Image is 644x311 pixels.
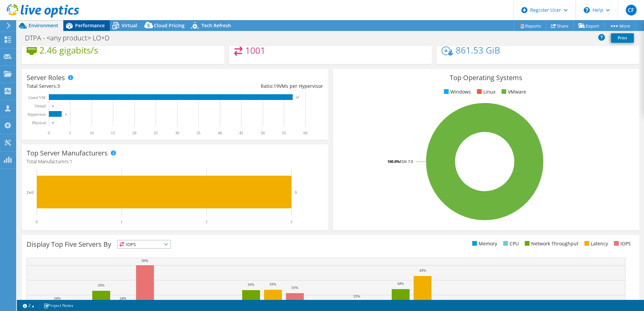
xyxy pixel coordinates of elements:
span: Tech Refresh [201,22,231,29]
text: 0 [52,121,54,125]
li: Memory [471,240,497,247]
svg: \n [584,7,590,13]
text: 5 [69,131,71,135]
text: Hypervisor [28,112,46,117]
text: 25% [353,294,360,298]
text: 45 [239,131,243,135]
text: 43% [419,268,426,272]
text: 30 [175,131,179,135]
h1: DTPA - <any product> LO+D [22,34,120,42]
div: Ratio: VMs per Hypervisor [175,82,323,90]
h4: Total Manufacturers: [27,158,323,165]
text: 33% [248,282,254,286]
tspan: 100.0% [387,159,400,164]
span: 19 [273,83,279,89]
text: 2 [205,219,207,224]
text: 24% [120,296,126,300]
h4: 2.46 gigabits/s [39,46,98,54]
text: 24% [54,296,61,300]
text: 50% [141,258,148,263]
a: Reports [514,21,546,31]
text: 22% [204,300,211,304]
li: VMware [500,88,526,96]
text: 40 [218,131,222,135]
span: 3 [57,83,60,89]
span: Environment [29,22,58,29]
text: 57 [296,96,299,99]
h3: Top Server Manufacturers [27,149,108,157]
li: Latency [583,240,608,247]
h4: 861.53 GiB [456,46,500,54]
text: 20 [132,131,136,135]
text: 0 [36,219,38,224]
a: Share [546,21,574,31]
li: CPU [502,240,519,247]
span: Cloud Pricing [154,22,185,29]
a: Project Notes [39,301,78,310]
text: Dell [27,190,34,195]
text: 3 [295,190,297,194]
a: More [604,21,636,31]
text: 0 [48,131,50,135]
text: 1 [121,219,123,224]
div: Total Servers: [27,82,175,90]
text: Physical [32,120,46,125]
span: CF [626,5,637,15]
text: Guest VM [29,95,45,100]
li: IOPS [612,240,631,247]
span: 1 [70,158,72,165]
h3: Top Operating Systems [338,74,634,81]
text: 60 [303,131,308,135]
tspan: ESXi 7.0 [400,159,413,164]
text: 35 [196,131,200,135]
text: 3 [65,113,67,116]
text: 10 [90,131,94,135]
text: 15 [111,131,115,135]
li: Linux [475,88,495,96]
text: 3 [290,219,292,224]
span: IOPS [118,240,170,248]
li: Network Throughput [523,240,578,247]
a: Print [611,33,634,43]
text: 0 [52,104,54,108]
text: 50 [261,131,265,135]
text: 31% [291,285,298,289]
h4: 1001 [245,47,265,54]
a: 2 [18,301,39,310]
text: 33% [98,283,104,287]
text: 34% [397,281,404,285]
text: Virtual [35,104,46,108]
span: Virtual [122,22,137,29]
a: Export [573,21,605,31]
text: 55 [282,131,286,135]
li: Windows [442,88,471,96]
h3: Server Roles [27,74,65,81]
span: Performance [75,22,105,29]
text: 25 [154,131,158,135]
text: 33% [269,282,276,286]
